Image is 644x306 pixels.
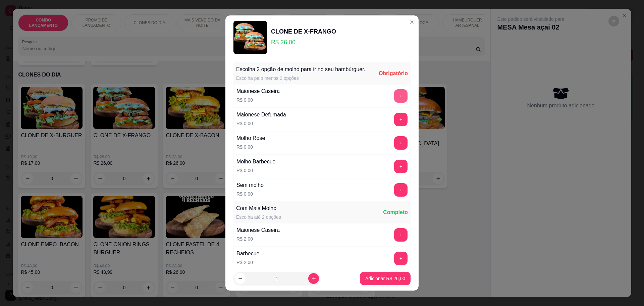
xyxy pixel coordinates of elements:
p: R$ 0,00 [236,167,276,174]
div: Escolha pelo menos 2 opções [236,75,365,82]
p: R$ 2,00 [236,259,260,266]
div: Maionese Caseira [236,87,280,95]
p: R$ 0,00 [236,120,286,127]
div: Molho Rose [236,134,265,142]
div: Barbecue [236,250,260,258]
div: Escolha 2 opção de molho para ir no seu hambúrguer. [236,65,365,73]
button: add [394,160,408,173]
p: R$ 2,00 [236,236,280,242]
div: Molho Barbecue [236,158,276,166]
button: increase-product-quantity [308,273,319,284]
button: add [394,252,408,265]
button: add [394,228,408,242]
button: decrease-product-quantity [235,273,246,284]
button: Adicionar R$ 26,00 [360,272,411,285]
div: Maionese Defumada [236,111,286,119]
p: Adicionar R$ 26,00 [365,275,405,282]
img: product-image [233,21,267,54]
button: add [394,113,408,126]
div: Obrigatório [379,69,408,78]
div: Com Mais Molho [236,204,281,212]
div: Maionese Caseira [236,226,280,234]
button: add [394,89,408,103]
p: R$ 0,00 [236,144,265,150]
div: CLONE DE X-FRANGO [271,27,336,36]
div: Escolha até 2 opções [236,214,281,220]
div: Completo [383,208,408,216]
p: R$ 26,00 [271,38,336,47]
button: add [394,183,408,197]
p: R$ 0,00 [236,191,264,197]
button: Close [407,17,417,28]
div: Sem molho [236,181,264,189]
p: R$ 0,00 [236,97,280,103]
button: add [394,136,408,150]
